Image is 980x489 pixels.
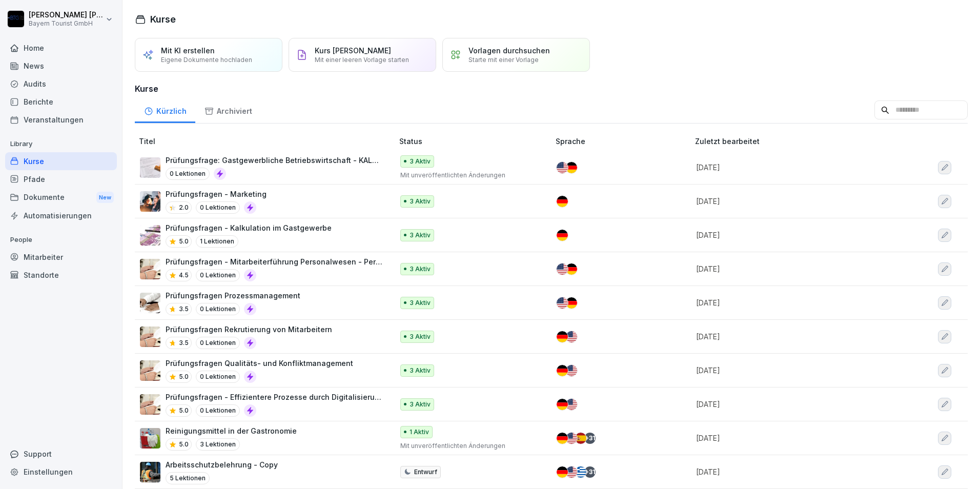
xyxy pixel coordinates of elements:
[196,404,240,417] p: 0 Lektionen
[410,264,431,274] p: 3 Aktiv
[5,152,117,170] a: Kurse
[5,232,117,248] p: People
[140,259,160,279] img: dutssfemsqgzzknf3uux69x2.png
[566,162,577,173] img: de.svg
[166,459,278,470] p: Arbeitsschutzbelehrung - Copy
[696,162,886,173] p: [DATE]
[195,97,261,123] div: Archiviert
[196,438,240,451] p: 3 Lektionen
[161,46,215,55] p: Mit KI erstellen
[150,12,176,26] h1: Kurse
[5,39,117,57] a: Home
[179,406,189,415] p: 5.0
[315,56,409,64] p: Mit einer leeren Vorlage starten
[5,445,117,463] div: Support
[5,188,117,207] a: DokumenteNew
[5,188,117,207] div: Dokumente
[5,248,117,266] a: Mitarbeiter
[29,20,104,27] p: Bayern Tourist GmbH
[179,304,189,314] p: 3.5
[575,433,586,444] img: es.svg
[557,263,568,275] img: us.svg
[557,297,568,309] img: us.svg
[140,394,160,415] img: kza4ar665v4fohf82ypcnmnc.png
[179,338,189,348] p: 3.5
[139,136,395,147] p: Titel
[410,157,431,166] p: 3 Aktiv
[196,201,240,214] p: 0 Lektionen
[557,466,568,478] img: de.svg
[29,11,104,19] p: [PERSON_NAME] [PERSON_NAME]
[468,56,539,64] p: Starte mit einer Vorlage
[161,56,252,64] p: Eigene Dokumente hochladen
[566,466,577,478] img: us.svg
[140,462,160,482] img: cw7upmi7eovfphy4tbc5kuzz.png
[566,433,577,444] img: us.svg
[5,75,117,93] div: Audits
[196,269,240,281] p: 0 Lektionen
[557,162,568,173] img: us.svg
[166,256,383,267] p: Prüfungsfragen - Mitarbeiterführung Personalwesen - Persönlichkeitsentwicklung
[5,57,117,75] a: News
[5,170,117,188] a: Pfade
[179,237,189,246] p: 5.0
[140,360,160,381] img: d0n3ec4zheuxdluqthbigks0.png
[557,365,568,376] img: de.svg
[166,189,267,199] p: Prüfungsfragen - Marketing
[468,46,550,55] p: Vorlagen durchsuchen
[566,365,577,376] img: us.svg
[96,192,114,203] div: New
[410,298,431,308] p: 3 Aktiv
[584,433,596,444] div: + 31
[5,111,117,129] div: Veranstaltungen
[5,207,117,225] a: Automatisierungen
[196,337,240,349] p: 0 Lektionen
[566,263,577,275] img: de.svg
[557,433,568,444] img: de.svg
[5,93,117,111] div: Berichte
[5,136,117,152] p: Library
[695,136,898,147] p: Zuletzt bearbeitet
[696,297,886,308] p: [DATE]
[566,297,577,309] img: de.svg
[696,263,886,274] p: [DATE]
[399,136,552,147] p: Status
[557,331,568,342] img: de.svg
[696,196,886,207] p: [DATE]
[166,168,210,180] p: 0 Lektionen
[140,327,160,347] img: sjb8o58x1slmd2l30xj39n1m.png
[584,466,596,478] div: + 31
[140,225,160,246] img: cihfmf5t0eglwiuhdiu0fp73.png
[179,203,189,212] p: 2.0
[179,271,189,280] p: 4.5
[140,428,160,449] img: pf49jixb78fplz9yiorg6pn0.png
[575,466,586,478] img: gr.svg
[5,463,117,481] a: Einstellungen
[140,157,160,178] img: nyngebh6vy0olxn7snvjcmpt.png
[410,332,431,341] p: 3 Aktiv
[166,392,383,402] p: Prüfungsfragen - Effizientere Prozesse durch Digitalisierung
[166,290,300,301] p: Prüfungsfragen Prozessmanagement
[414,467,437,477] p: Entwurf
[557,230,568,241] img: de.svg
[410,427,429,437] p: 1 Aktiv
[135,97,195,123] div: Kürzlich
[315,46,391,55] p: Kurs [PERSON_NAME]
[696,331,886,342] p: [DATE]
[557,399,568,410] img: de.svg
[566,399,577,410] img: us.svg
[5,266,117,284] div: Standorte
[135,83,968,95] h3: Kurse
[166,222,332,233] p: Prüfungsfragen - Kalkulation im Gastgewerbe
[196,371,240,383] p: 0 Lektionen
[696,399,886,410] p: [DATE]
[140,191,160,212] img: f320nw33xqnana22xhp7zeax.png
[696,365,886,376] p: [DATE]
[400,441,540,451] p: Mit unveröffentlichten Änderungen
